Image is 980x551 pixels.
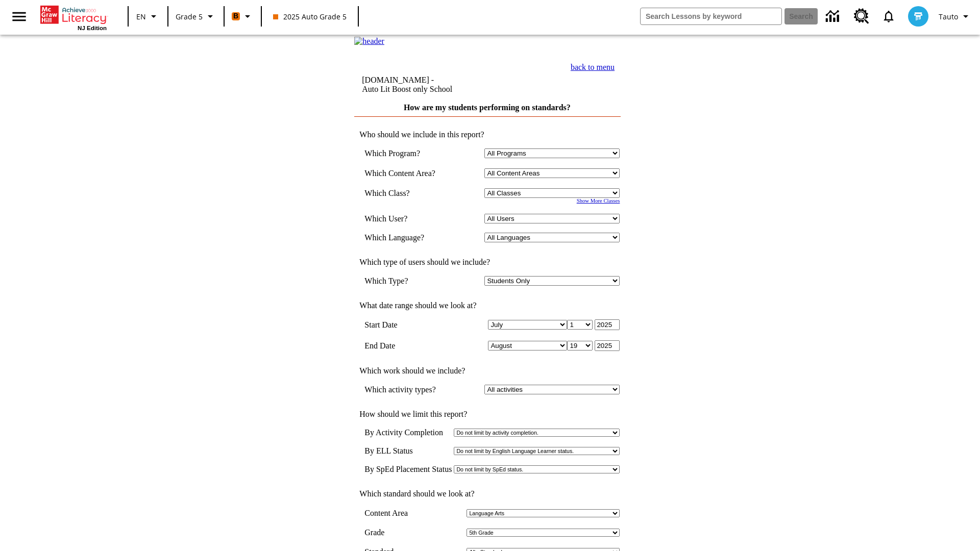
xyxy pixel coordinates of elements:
[273,11,347,22] span: 2025 Auto Grade 5
[354,258,620,267] td: Which type of users should we include?
[404,103,571,112] a: How are my students performing on standards?
[902,3,935,30] button: Select a new avatar
[577,198,620,204] a: Show More Classes
[364,385,450,394] td: Which activity types?
[935,7,976,26] button: Profile/Settings
[939,11,958,22] span: Tauto
[233,10,238,22] span: B
[364,465,452,474] td: By SpEd Placement Status
[364,319,450,330] td: Start Date
[4,2,34,32] button: Open side menu
[364,428,452,437] td: By Activity Completion
[364,528,394,537] td: Grade
[364,169,435,178] nobr: Which Content Area?
[364,214,450,223] td: Which User?
[364,446,452,456] td: By ELL Status
[176,11,203,22] span: Grade 5
[908,6,928,27] img: avatar image
[354,301,620,310] td: What date range should we look at?
[364,509,421,518] td: Content Area
[848,3,875,30] a: Resource Center, Will open in new tab
[364,340,450,351] td: End Date
[354,410,620,419] td: How should we limit this report?
[228,7,258,26] button: Boost Class color is orange. Change class color
[362,85,452,93] nobr: Auto Lit Boost only School
[136,11,146,22] span: EN
[364,276,450,286] td: Which Type?
[362,76,518,94] td: [DOMAIN_NAME] -
[40,4,107,31] div: Home
[132,7,164,26] button: Language: EN, Select a language
[354,130,620,139] td: Who should we include in this report?
[364,233,450,242] td: Which Language?
[78,25,107,31] span: NJ Edition
[364,148,450,158] td: Which Program?
[820,3,848,31] a: Data Center
[354,37,384,46] img: header
[641,8,781,24] input: search field
[364,188,450,198] td: Which Class?
[354,366,620,375] td: Which work should we include?
[571,63,615,71] a: back to menu
[875,3,902,30] a: Notifications
[354,489,620,498] td: Which standard should we look at?
[171,7,220,26] button: Grade: Grade 5, Select a grade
